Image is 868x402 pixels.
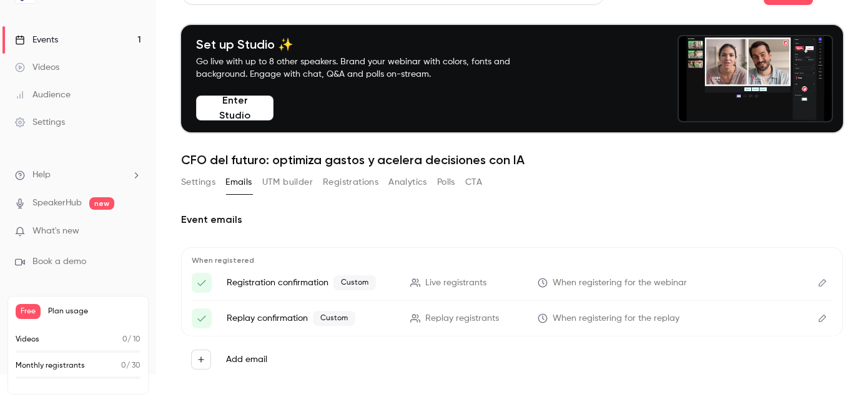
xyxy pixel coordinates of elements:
div: Videos [15,61,59,74]
button: Emails [225,172,252,192]
span: Free [16,304,41,319]
span: new [89,197,114,210]
span: What's new [32,225,79,238]
span: Custom [313,311,355,326]
p: When registered [192,255,832,265]
span: Replay registrants [425,312,499,325]
a: SpeakerHub [32,197,82,210]
span: When registering for the webinar [553,277,687,290]
p: Replay confirmation [227,311,395,326]
li: ¡Tu cupo ha sido confirmado! [192,273,832,293]
button: Edit [812,273,832,293]
button: Registrations [323,172,378,192]
span: Help [32,169,51,182]
label: Add email [226,353,267,366]
p: Registration confirmation [227,275,395,290]
button: CTA [465,172,482,192]
h1: CFO del futuro: optimiza gastos y acelera decisiones con IA [181,152,843,167]
p: / 30 [121,360,141,371]
span: When registering for the replay [553,312,679,325]
button: Enter Studio [196,96,274,120]
span: Custom [333,275,376,290]
button: Settings [181,172,215,192]
span: Live registrants [425,277,486,290]
span: Plan usage [48,306,141,316]
h2: Event emails [181,212,843,227]
span: Book a demo [32,255,86,268]
span: 0 [122,336,127,343]
button: Polls [437,172,455,192]
div: Events [15,34,58,46]
button: Analytics [388,172,427,192]
button: Edit [812,308,832,328]
p: Go live with up to 8 other speakers. Brand your webinar with colors, fonts and background. Engage... [196,56,540,81]
p: Videos [16,334,39,345]
li: ¡Hola, acá está el link para acceder al webinar "{{ event_name }}"! [192,308,832,328]
p: / 10 [122,334,141,345]
button: UTM builder [262,172,313,192]
div: Settings [15,116,65,129]
p: Monthly registrants [16,360,85,371]
div: Audience [15,89,71,101]
span: 0 [121,362,126,370]
li: help-dropdown-opener [15,169,141,182]
h4: Set up Studio ✨ [196,37,540,52]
